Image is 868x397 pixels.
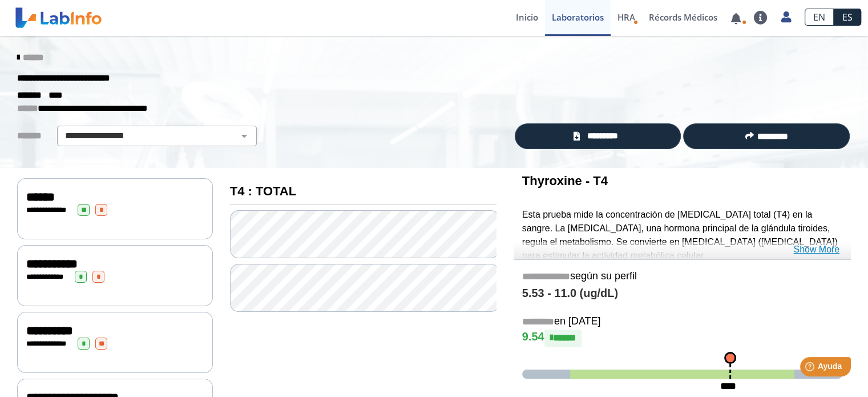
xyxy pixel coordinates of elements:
a: EN [805,9,834,26]
h4: 5.53 - 11.0 (ug/dL) [522,287,842,300]
b: T4 : TOTAL [230,184,296,198]
h4: 9.54 [522,330,842,347]
h5: según su perfil [522,270,842,283]
a: ES [834,9,861,26]
b: Thyroxine - T4 [522,174,608,188]
p: Esta prueba mide la concentración de [MEDICAL_DATA] total (T4) en la sangre. La [MEDICAL_DATA], u... [522,208,842,263]
span: HRA [617,11,635,23]
iframe: Help widget launcher [766,352,855,384]
a: Show More [793,243,839,256]
h5: en [DATE] [522,315,842,328]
